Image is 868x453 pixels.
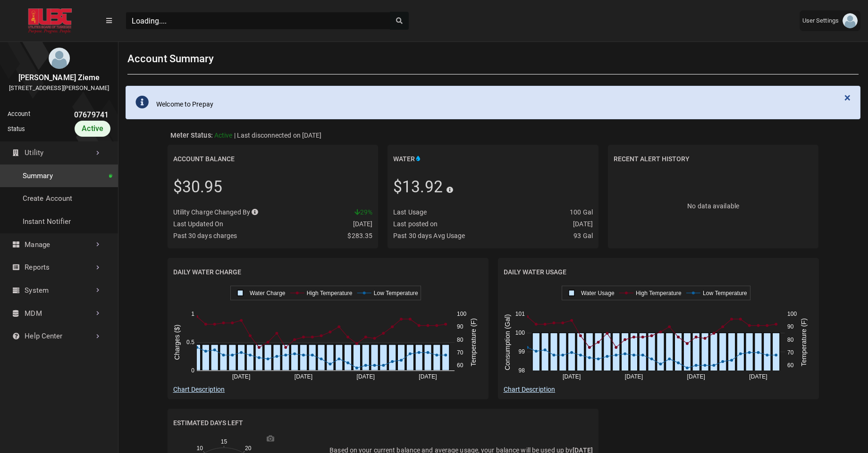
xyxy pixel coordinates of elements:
h2: Daily Water Usage [504,264,566,281]
h2: Water [393,150,421,168]
div: $283.35 [347,231,372,241]
div: No data available [614,172,813,241]
button: Close [835,86,860,109]
button: Menu [100,12,118,29]
span: User Settings [802,16,843,25]
span: Meter Status: [170,132,213,140]
div: [STREET_ADDRESS][PERSON_NAME] [8,83,110,92]
div: [PERSON_NAME] Zieme [8,72,110,83]
div: 100 Gal [570,207,593,217]
div: Past 30 days Avg Usage [393,231,465,241]
a: Chart Description [504,386,556,393]
div: Status [8,124,25,133]
div: [DATE] [353,219,373,229]
h1: Account Summary [127,51,214,66]
a: User Settings [800,10,860,31]
span: 29% [354,208,372,216]
button: search [390,12,409,30]
a: Chart Description [173,386,225,393]
div: Last Usage [393,207,427,217]
div: Welcome to Prepay [156,99,213,109]
h2: Daily Water Charge [173,264,241,281]
div: 07679741 [30,109,110,121]
div: 93 Gal [573,231,593,241]
img: ALTSK Logo [8,8,93,33]
div: Last posted on [393,219,438,229]
span: Active [214,132,233,139]
div: $30.95 [173,175,223,199]
div: [DATE] [573,219,593,229]
h2: Recent Alert History [614,150,690,168]
input: Search [126,12,390,30]
div: Account [8,109,30,121]
span: | Last disconnected on [DATE] [234,131,322,140]
div: Utility Charge Changed By [173,207,259,217]
div: Past 30 days charges [173,231,237,241]
div: Active [75,121,110,137]
h2: Account Balance [173,150,235,168]
span: × [844,91,851,104]
h2: Estimated days left [173,414,243,432]
span: $13.92 [393,178,443,196]
div: Last Updated On [173,219,224,229]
